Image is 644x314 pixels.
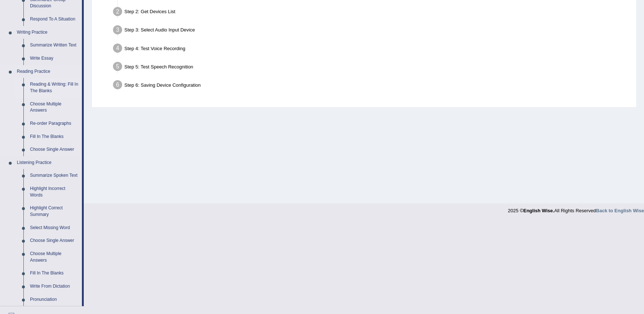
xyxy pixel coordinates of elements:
div: Step 3: Select Audio Input Device [110,23,633,39]
a: Write From Dictation [27,280,82,293]
a: Re-order Paragraphs [27,117,82,130]
a: Choose Single Answer [27,143,82,156]
a: Choose Multiple Answers [27,247,82,267]
a: Fill In The Blanks [27,267,82,280]
a: Listening Practice [14,156,82,169]
a: Select Missing Word [27,221,82,235]
a: Summarize Spoken Text [27,169,82,182]
div: Step 5: Test Speech Recognition [110,60,633,76]
a: Respond To A Situation [27,13,82,26]
a: Back to English Wise [596,208,644,213]
a: Highlight Correct Summary [27,202,82,221]
div: Step 6: Saving Device Configuration [110,78,633,94]
a: Write Essay [27,52,82,65]
a: Reading & Writing: Fill In The Blanks [27,78,82,97]
a: Reading Practice [14,65,82,78]
a: Pronunciation [27,293,82,306]
a: Fill In The Blanks [27,130,82,143]
div: Step 2: Get Devices List [110,5,633,21]
div: 2025 © All Rights Reserved [508,203,644,214]
a: Summarize Written Text [27,39,82,52]
a: Choose Multiple Answers [27,98,82,117]
strong: English Wise. [523,208,554,213]
a: Writing Practice [14,26,82,39]
a: Choose Single Answer [27,234,82,247]
div: Step 4: Test Voice Recording [110,41,633,57]
a: Highlight Incorrect Words [27,182,82,202]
